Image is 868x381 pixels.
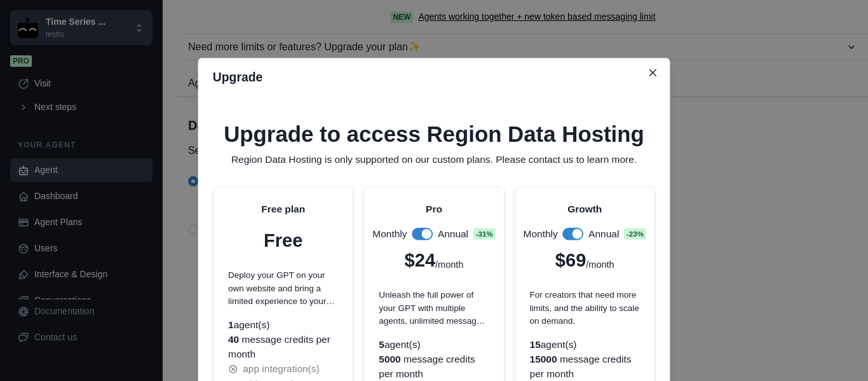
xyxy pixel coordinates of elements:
[530,354,557,364] span: 15000
[524,226,558,241] p: Monthly
[567,202,602,217] p: Growth
[264,226,302,254] p: Free
[405,246,435,274] p: $24
[228,335,239,345] span: 40
[379,354,400,364] span: 5000
[643,63,663,83] button: Close
[624,228,646,239] span: - 23 %
[530,337,640,352] p: agent(s)
[530,339,541,349] span: 15
[379,339,384,349] span: 5
[473,228,496,239] span: - 31 %
[435,258,463,272] p: /month
[213,152,655,167] p: Region Data Hosting is only supported on our custom plans. Please contact us to learn more.
[198,58,670,96] header: Upgrade
[228,333,338,362] p: message credits per month
[243,362,319,377] p: app integration(s)
[228,269,338,308] p: Deploy your GPT on your own website and bring a limited experience to your users
[213,121,655,148] h2: Upgrade to access Region Data Hosting
[588,226,619,241] p: Annual
[261,202,305,217] p: Free plan
[586,258,614,272] p: /month
[379,337,489,352] p: agent(s)
[379,289,489,328] p: Unleash the full power of your GPT with multiple agents, unlimited messages per user, and subscri...
[228,317,338,332] p: agent(s)
[228,319,234,329] span: 1
[438,226,468,241] p: Annual
[555,246,586,274] p: $69
[372,226,407,241] p: Monthly
[426,202,442,217] p: Pro
[530,289,640,328] p: For creators that need more limits, and the ability to scale on demand.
